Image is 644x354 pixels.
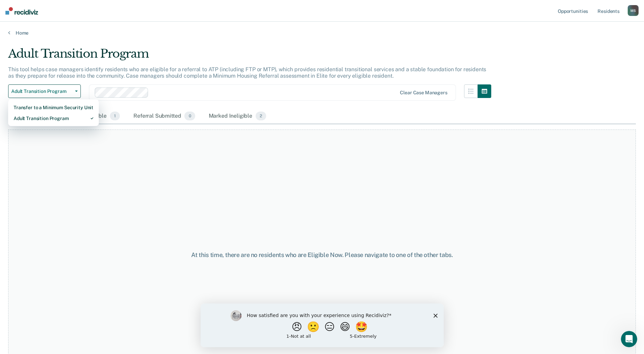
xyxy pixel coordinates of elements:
span: 2 [256,112,266,120]
div: Transfer to a Minimum Security Unit [14,102,93,113]
button: MS [628,5,639,16]
button: Adult Transition Program [8,84,81,98]
div: Marked Ineligible2 [207,109,268,124]
iframe: Intercom live chat [621,331,637,347]
div: Clear case managers [400,90,447,96]
iframe: Survey by Kim from Recidiviz [201,303,444,347]
div: Referral Submitted0 [132,109,196,124]
img: Recidiviz [5,7,38,15]
span: Adult Transition Program [11,88,72,94]
div: At this time, there are no residents who are Eligible Now. Please navigate to one of the other tabs. [165,251,479,259]
div: Adult Transition Program [14,113,93,124]
div: Adult Transition Program [8,47,491,66]
a: Home [8,30,636,36]
div: M S [628,5,639,16]
span: 0 [184,112,195,120]
span: 1 [110,112,120,120]
p: This tool helps case managers identify residents who are eligible for a referral to ATP (includin... [8,66,486,79]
